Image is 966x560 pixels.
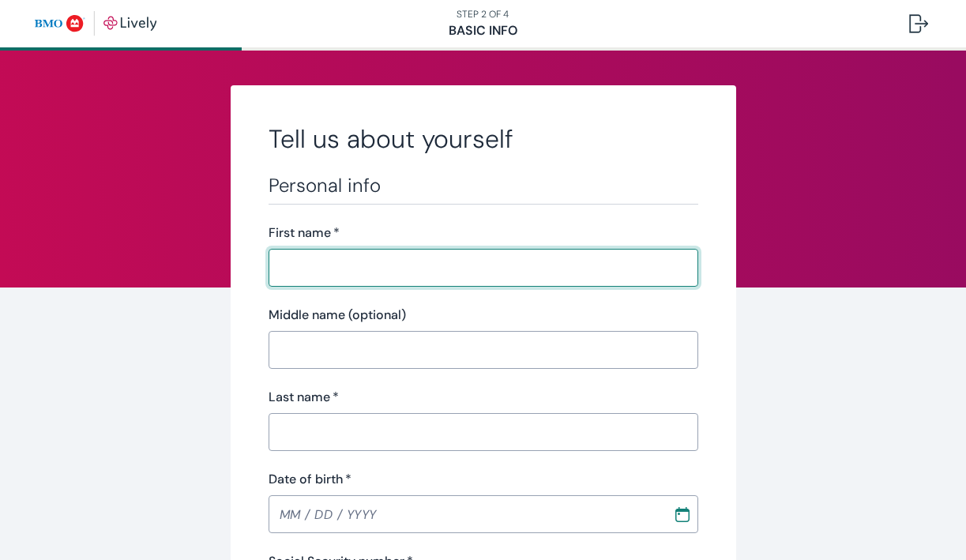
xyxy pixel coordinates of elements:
label: First name [269,224,340,242]
h3: Personal info [269,174,698,197]
svg: Calendar [675,506,690,522]
img: Lively [35,11,157,36]
button: Log out [896,5,941,43]
label: Date of birth [269,470,351,489]
h2: Tell us about yourself [269,123,698,155]
label: Last name [269,388,339,407]
label: Middle name (optional) [269,306,406,325]
input: MM / DD / YYYY [269,498,662,530]
button: Choose date [668,500,697,528]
